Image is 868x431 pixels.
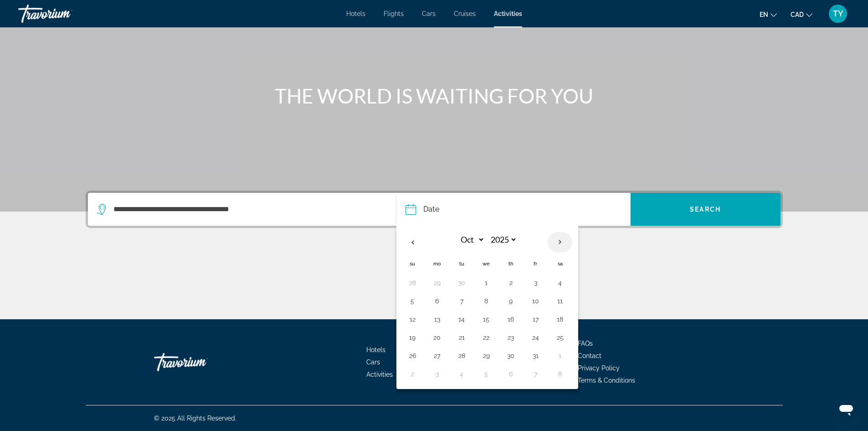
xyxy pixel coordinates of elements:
button: Day 8 [479,295,493,307]
button: Day 18 [553,313,567,326]
button: Change language [760,8,777,21]
button: Day 19 [405,331,420,344]
button: Day 26 [405,349,420,362]
button: Next month [548,232,572,253]
a: Cars [366,358,380,366]
button: User Menu [826,4,850,23]
a: Activities [366,371,393,378]
a: Cars [422,10,436,17]
button: Day 14 [454,313,469,326]
button: Day 6 [503,368,518,380]
button: Day 5 [405,295,420,307]
span: TY [833,9,843,18]
button: Day 29 [479,349,493,362]
h1: THE WORLD IS WAITING FOR YOU [263,84,605,108]
button: Day 8 [553,368,567,380]
button: Day 28 [405,276,420,289]
button: Day 9 [503,295,518,307]
a: Flights [384,10,404,17]
span: CAD [791,11,804,18]
button: Day 3 [430,368,444,380]
a: Activities [494,10,522,17]
button: Day 30 [503,349,518,362]
button: Day 20 [430,331,444,344]
span: en [760,11,768,18]
button: Day 30 [454,276,469,289]
div: Search widget [88,193,781,226]
button: Day 4 [553,276,567,289]
span: Search [690,206,721,213]
a: FAQs [578,340,593,347]
a: Privacy Policy [578,364,620,372]
button: Day 13 [430,313,444,326]
button: Day 2 [503,276,518,289]
select: Select year [488,232,517,248]
a: Hotels [366,346,385,353]
button: Day 28 [454,349,469,362]
button: Day 31 [528,349,543,362]
select: Select month [455,232,485,248]
a: Contact [578,352,601,359]
iframe: Button to launch messaging window [832,395,861,424]
button: Day 2 [405,368,420,380]
button: Day 11 [553,295,567,307]
button: Day 16 [503,313,518,326]
button: Day 1 [479,276,493,289]
button: Search [631,193,781,226]
button: Change currency [791,8,812,21]
button: Day 12 [405,313,420,326]
a: Travorium [18,2,109,26]
button: Day 21 [454,331,469,344]
button: Day 1 [553,349,567,362]
button: Day 7 [528,368,543,380]
button: Day 10 [528,295,543,307]
button: Day 25 [553,331,567,344]
button: Day 3 [528,276,543,289]
button: Day 22 [479,331,493,344]
button: Day 15 [479,313,493,326]
button: Date [406,193,630,226]
button: Day 6 [430,295,444,307]
button: Day 23 [503,331,518,344]
button: Day 4 [454,368,469,380]
button: Previous month [400,232,425,253]
button: Day 17 [528,313,543,326]
button: Day 29 [430,276,444,289]
a: Cruises [454,10,476,17]
a: Hotels [346,10,365,17]
button: Day 7 [454,295,469,307]
button: Day 24 [528,331,543,344]
a: Terms & Conditions [578,377,635,384]
button: Day 27 [430,349,444,362]
button: Day 5 [479,368,493,380]
a: Travorium [154,348,245,376]
span: © 2025 All Rights Reserved. [154,415,236,422]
